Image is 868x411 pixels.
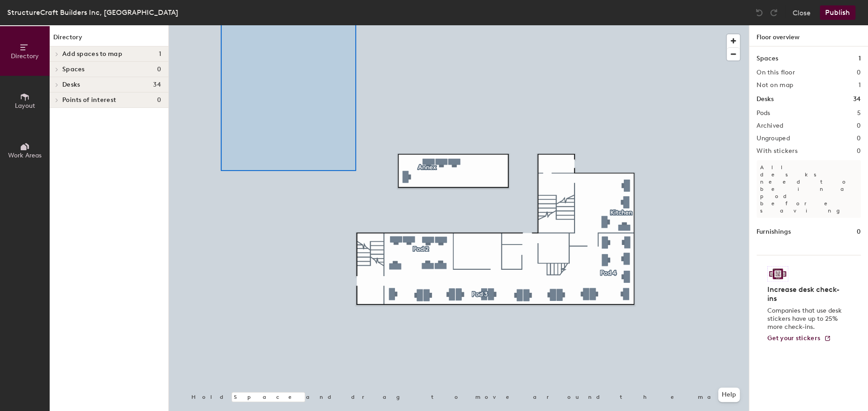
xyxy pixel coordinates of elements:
[757,122,783,129] h2: Archived
[857,135,861,142] h2: 0
[757,160,861,218] p: All desks need to be in a pod before saving
[157,66,161,73] span: 0
[857,148,861,155] h2: 0
[749,25,868,46] h1: Floor overview
[857,69,861,76] h2: 0
[757,54,778,64] h1: Spaces
[857,227,861,237] h1: 0
[859,54,861,64] h1: 1
[757,82,793,89] h2: Not on map
[755,8,764,17] img: Undo
[62,97,116,104] span: Points of interest
[793,5,811,20] button: Close
[767,285,845,303] h4: Increase desk check-ins
[859,82,861,89] h2: 1
[757,110,770,117] h2: Pods
[767,266,788,282] img: Sticker logo
[767,307,845,331] p: Companies that use desk stickers have up to 25% more check-ins.
[757,94,774,104] h1: Desks
[853,94,861,104] h1: 34
[62,51,122,58] span: Add spaces to map
[757,148,798,155] h2: With stickers
[767,335,831,342] a: Get your stickers
[157,97,161,104] span: 0
[820,5,855,20] button: Publish
[153,81,161,88] span: 34
[757,135,790,142] h2: Ungrouped
[62,66,85,73] span: Spaces
[11,52,39,60] span: Directory
[159,51,161,58] span: 1
[857,122,861,129] h2: 0
[15,102,35,110] span: Layout
[767,334,820,342] span: Get your stickers
[7,7,178,18] div: StructureCraft Builders Inc, [GEOGRAPHIC_DATA]
[62,81,80,88] span: Desks
[757,227,791,237] h1: Furnishings
[8,152,42,159] span: Work Areas
[50,32,168,46] h1: Directory
[718,388,740,402] button: Help
[757,69,795,76] h2: On this floor
[769,8,778,17] img: Redo
[857,110,861,117] h2: 5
